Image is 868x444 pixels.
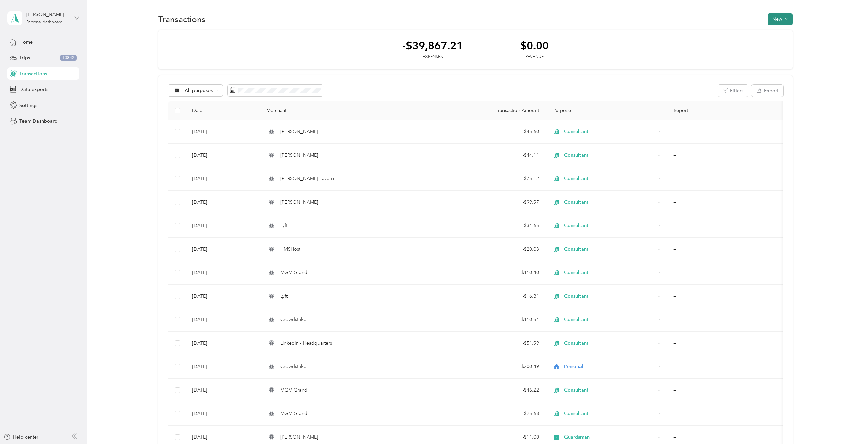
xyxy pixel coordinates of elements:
td: [DATE] [187,120,261,144]
span: Lyft [280,222,288,229]
span: MGM Grand [280,386,307,394]
div: - $20.03 [444,245,539,253]
span: Consultant [564,269,655,276]
td: -- [668,120,786,144]
span: LinkedIn - Headquarters [280,339,332,347]
span: Consultant [564,175,655,183]
span: Consultant [564,222,655,229]
div: Revenue [520,54,549,60]
div: - $200.49 [444,363,539,370]
button: New [768,13,793,25]
td: [DATE] [187,144,261,167]
span: Team Dashboard [19,117,58,125]
span: Consultant [564,339,655,347]
div: - $16.31 [444,292,539,300]
span: Purpose [550,108,571,113]
span: MGM Grand [280,269,307,276]
td: [DATE] [187,379,261,402]
div: -$39,867.21 [402,39,463,51]
div: - $34.65 [444,222,539,229]
div: $0.00 [520,39,549,51]
td: -- [668,214,786,238]
span: Crowdstrike [280,316,306,323]
td: -- [668,402,786,426]
td: -- [668,261,786,285]
span: Trips [19,54,30,61]
span: HMSHost [280,245,300,253]
span: Consultant [564,316,655,323]
div: - $11.00 [444,433,539,441]
span: Transactions [19,70,47,77]
td: -- [668,191,786,214]
span: [PERSON_NAME] [280,199,318,206]
td: -- [668,167,786,191]
span: Data exports [19,86,48,93]
td: [DATE] [187,285,261,308]
div: - $25.68 [444,410,539,417]
div: - $51.99 [444,339,539,347]
span: [PERSON_NAME] [280,152,318,159]
div: Expenses [402,54,463,60]
span: Personal [564,363,655,370]
td: -- [668,144,786,167]
div: - $45.60 [444,128,539,136]
td: [DATE] [187,402,261,426]
div: - $46.22 [444,386,539,394]
span: Consultant [564,292,655,300]
td: [DATE] [187,167,261,191]
td: -- [668,238,786,261]
div: - $110.40 [444,269,539,276]
th: Report [668,101,786,120]
td: -- [668,379,786,402]
span: [PERSON_NAME] [280,433,318,441]
td: [DATE] [187,261,261,285]
th: Transaction Amount [438,101,544,120]
td: -- [668,308,786,332]
span: 10842 [60,55,77,61]
td: [DATE] [187,191,261,214]
td: [DATE] [187,332,261,355]
span: Consultant [564,128,655,136]
td: [DATE] [187,238,261,261]
span: Consultant [564,199,655,206]
td: -- [668,355,786,379]
span: [PERSON_NAME] [280,128,318,136]
div: - $99.97 [444,199,539,206]
td: [DATE] [187,308,261,332]
span: Guardsman [564,433,655,441]
td: [DATE] [187,355,261,379]
th: Date [187,101,261,120]
span: Consultant [564,245,655,253]
div: - $44.11 [444,152,539,159]
td: -- [668,285,786,308]
iframe: Everlance-gr Chat Button Frame [830,406,868,444]
div: Personal dashboard [26,20,63,25]
span: MGM Grand [280,410,307,417]
button: Help center [4,433,38,441]
div: - $75.12 [444,175,539,183]
span: Consultant [564,410,655,417]
span: All purposes [185,88,213,93]
span: Consultant [564,386,655,394]
span: Settings [19,102,37,109]
span: Home [19,38,33,46]
span: Lyft [280,292,288,300]
span: Crowdstrike [280,363,306,370]
th: Merchant [261,101,438,120]
button: Export [751,85,783,97]
div: - $110.54 [444,316,539,323]
button: Filters [718,85,748,97]
h1: Transactions [158,16,205,23]
div: [PERSON_NAME] [26,11,69,18]
span: Consultant [564,152,655,159]
td: [DATE] [187,214,261,238]
span: [PERSON_NAME] Tavern [280,175,334,183]
td: -- [668,332,786,355]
